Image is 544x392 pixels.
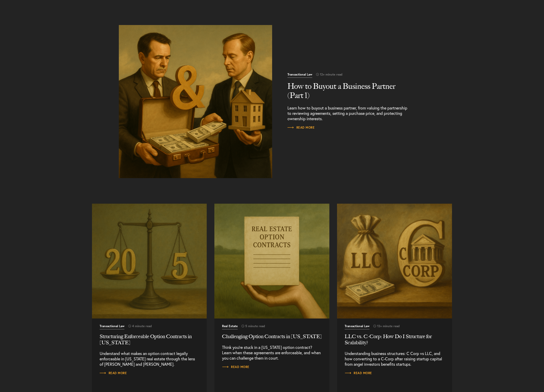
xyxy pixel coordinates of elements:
img: Structuring Enforceable Option Contracts in Texas [89,201,210,321]
a: Read More [287,125,315,130]
p: Think you’re stuck in a [US_STATE] option contract? Learn when these agreements are enforceable, ... [222,345,322,361]
p: Understand what makes an option contract legally enforceable in [US_STATE] real estate through th... [100,351,199,367]
a: Read More [337,204,452,318]
span: Real Estate [222,325,238,329]
a: Read More [119,25,272,178]
span: Transactional Law [287,73,312,78]
a: Read More [222,364,249,370]
a: Read More [100,324,199,367]
span: Read More [345,372,372,375]
img: icon-time-light.svg [316,73,319,76]
p: Learn how to buyout a business partner, from valuing the partnership to reviewing agreements, set... [287,105,410,121]
img: icon-time-light.svg [241,325,244,327]
span: 5 minute read [238,325,265,328]
a: Read More [287,72,410,121]
a: Read More [345,371,372,376]
img: icon-time-light.svg [373,325,376,327]
a: Read More [214,204,329,318]
h2: Structuring Enforceable Option Contracts in [US_STATE] [100,333,199,346]
span: Read More [100,372,127,375]
a: Read More [100,371,127,376]
span: Read More [287,126,315,129]
a: Read More [345,324,444,367]
img: LLC vs. C-Corp: How Do I Structure for Scalability? [337,204,452,318]
h2: Challenging Option Contracts in [US_STATE] [222,333,322,339]
h2: LLC vs. C-Corp: How Do I Structure for Scalability? [345,333,444,346]
span: Transactional Law [345,325,369,329]
span: Read More [222,365,249,369]
a: Read More [92,204,207,318]
p: Understanding business structures: C Corp vs LLC, and how converting to a C-Corp after raising st... [345,351,444,367]
span: 12+ minute read [369,325,400,328]
span: Transactional Law [100,325,124,329]
span: 4 minute read [124,325,152,328]
img: how to buyout a business partner [119,25,272,178]
img: icon-time-light.svg [128,325,131,327]
span: 12+ minute read [312,73,342,76]
h2: How to Buyout a Business Partner (Part 1) [287,82,410,100]
a: Read More [222,324,322,361]
img: Challenging Option Contracts in Texas [214,204,329,318]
